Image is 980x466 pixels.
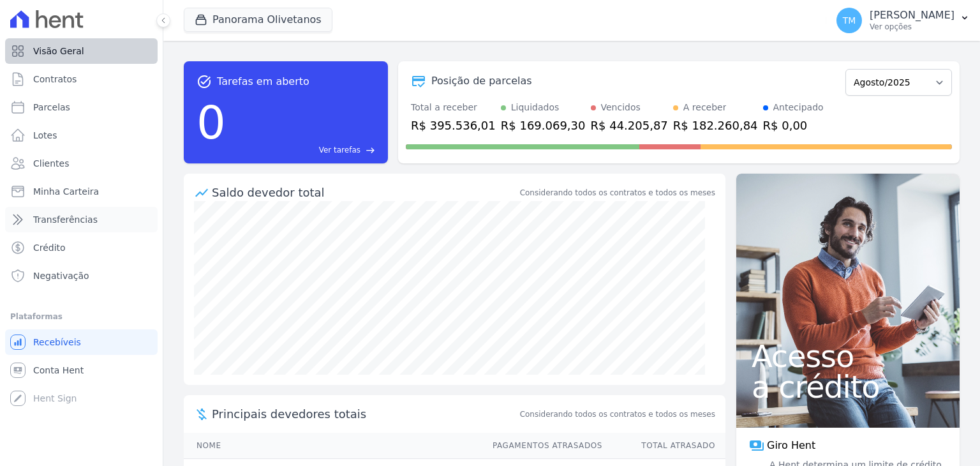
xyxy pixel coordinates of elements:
[184,8,332,32] button: Panorama Olivetanos
[33,269,89,282] span: Negativação
[603,433,725,459] th: Total Atrasado
[752,372,944,402] span: a crédito
[33,364,84,377] span: Conta Hent
[33,213,98,226] span: Transferências
[520,187,715,199] div: Considerando todos os contratos e todos os meses
[5,263,158,289] a: Negativação
[673,117,758,134] div: R$ 182.260,84
[501,117,586,134] div: R$ 169.069,30
[767,438,815,453] span: Giro Hent
[184,433,480,459] th: Nome
[683,101,727,114] div: A receber
[33,241,66,254] span: Crédito
[5,94,158,120] a: Parcelas
[870,22,954,32] p: Ver opções
[5,123,158,148] a: Lotes
[5,357,158,383] a: Conta Hent
[10,309,152,324] div: Plataformas
[212,405,517,423] span: Principais devedores totais
[212,184,517,201] div: Saldo devedor total
[520,409,715,420] span: Considerando todos os contratos e todos os meses
[411,101,496,114] div: Total a receber
[601,101,641,114] div: Vencidos
[33,157,69,170] span: Clientes
[591,117,668,134] div: R$ 44.205,87
[5,207,158,232] a: Transferências
[843,16,856,25] span: TM
[33,45,84,57] span: Visão Geral
[217,74,309,89] span: Tarefas em aberto
[197,89,226,156] div: 0
[197,74,212,89] span: task_alt
[33,73,77,86] span: Contratos
[480,433,603,459] th: Pagamentos Atrasados
[33,185,99,198] span: Minha Carteira
[5,235,158,260] a: Crédito
[752,341,944,372] span: Acesso
[231,144,375,156] a: Ver tarefas east
[773,101,824,114] div: Antecipado
[5,329,158,355] a: Recebíveis
[33,129,57,142] span: Lotes
[5,179,158,204] a: Minha Carteira
[33,101,70,114] span: Parcelas
[33,336,81,349] span: Recebíveis
[511,101,560,114] div: Liquidados
[319,144,360,156] span: Ver tarefas
[763,117,824,134] div: R$ 0,00
[366,146,375,155] span: east
[870,9,954,22] p: [PERSON_NAME]
[826,3,980,38] button: TM [PERSON_NAME] Ver opções
[5,66,158,92] a: Contratos
[431,73,532,89] div: Posição de parcelas
[411,117,496,134] div: R$ 395.536,01
[5,151,158,176] a: Clientes
[5,38,158,64] a: Visão Geral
